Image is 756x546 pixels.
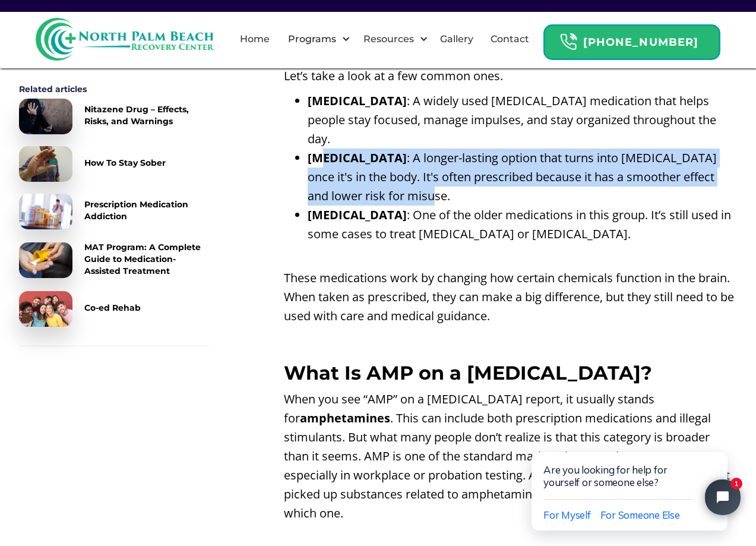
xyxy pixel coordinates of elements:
[433,20,480,58] a: Gallery
[360,32,417,46] div: Resources
[308,149,737,206] li: : A longer-lasting option that turns into [MEDICAL_DATA] once it's in the body. It's often prescr...
[84,157,166,169] div: How To Stay Sober
[483,20,536,58] a: Contact
[233,20,277,58] a: Home
[284,390,737,523] p: When you see “AMP” on a [MEDICAL_DATA] report, it usually stands for . This can include both pres...
[19,291,209,327] a: Co-ed Rehab
[308,93,407,109] strong: [MEDICAL_DATA]
[19,99,209,134] a: Nitazene Drug – Effects, Risks, and Warnings
[308,91,737,149] li: : A widely used [MEDICAL_DATA] medication that helps people stay focused, manage impulses, and st...
[507,414,756,546] iframe: Tidio Chat
[19,83,209,95] div: Related articles
[84,103,209,127] div: Nitazene Drug – Effects, Risks, and Warnings
[583,36,698,49] strong: [PHONE_NUMBER]
[84,302,141,314] div: Co-ed Rehab
[300,410,390,426] strong: amphetamines
[284,361,652,384] strong: What Is AMP on a [MEDICAL_DATA]?
[353,20,431,58] div: Resources
[19,241,209,279] a: MAT Program: A Complete Guide to Medication-Assisted Treatment
[278,20,353,58] div: Programs
[284,67,737,86] p: Let’s take a look at a few common ones.
[543,18,720,60] a: Header Calendar Icons[PHONE_NUMBER]
[308,206,737,263] li: : One of the older medications in this group. It’s still used in some cases to treat [MEDICAL_DAT...
[308,207,407,223] strong: [MEDICAL_DATA]
[84,241,209,277] div: MAT Program: A Complete Guide to Medication-Assisted Treatment
[308,150,407,166] strong: [MEDICAL_DATA]
[285,32,339,46] div: Programs
[19,194,209,229] a: Prescription Medication Addiction
[284,269,737,326] p: These medications work by changing how certain chemicals function in the brain. When taken as pre...
[559,33,577,51] img: Header Calendar Icons
[19,146,209,182] a: How To Stay Sober
[284,332,737,351] p: ‍
[84,198,209,222] div: Prescription Medication Addiction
